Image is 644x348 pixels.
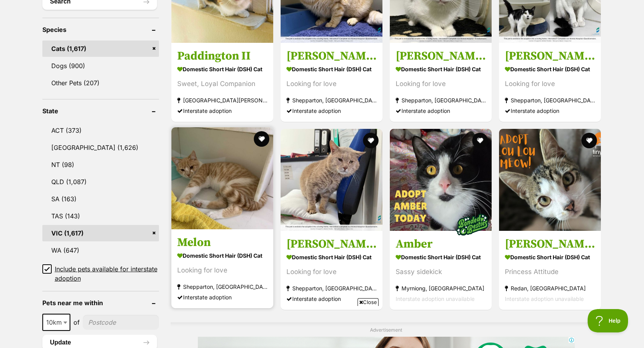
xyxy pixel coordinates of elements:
[286,237,377,251] h3: [PERSON_NAME]
[505,267,595,277] div: Princess Attitude
[177,235,267,250] h3: Melon
[286,105,377,116] div: Interstate adoption
[177,292,267,302] div: Interstate adoption
[505,78,595,89] div: Looking for love
[286,63,377,74] strong: Domestic Short Hair (DSH) Cat
[177,250,267,261] strong: Domestic Short Hair (DSH) Cat
[177,281,267,292] strong: Shepparton, [GEOGRAPHIC_DATA]
[499,42,601,121] a: [PERSON_NAME] Domestic Short Hair (DSH) Cat Looking for love Shepparton, [GEOGRAPHIC_DATA] Inters...
[472,133,488,148] button: favourite
[42,40,159,57] a: Cats (1,617)
[390,231,492,310] a: Amber Domestic Short Hair (DSH) Cat Sassy sidekick Myrniong, [GEOGRAPHIC_DATA] Interstate adoptio...
[181,309,464,344] iframe: Advertisement
[177,78,267,89] div: Sweet, Loyal Companion
[42,26,159,33] header: Species
[171,127,273,229] img: Melon - Domestic Short Hair (DSH) Cat
[42,242,159,258] a: WA (647)
[396,63,486,74] strong: Domestic Short Hair (DSH) Cat
[42,191,159,207] a: SA (163)
[281,42,382,121] a: [PERSON_NAME] Domestic Short Hair (DSH) Cat Looking for love Shepparton, [GEOGRAPHIC_DATA] Inters...
[505,295,584,302] span: Interstate adoption unavailable
[42,299,159,306] header: Pets near me within
[396,267,486,277] div: Sassy sidekick
[281,129,382,231] img: Magnus - Domestic Short Hair (DSH) Cat
[396,295,475,302] span: Interstate adoption unavailable
[42,122,159,139] a: ACT (373)
[396,105,486,116] div: Interstate adoption
[42,264,159,283] a: Include pets available for interstate adoption
[505,105,595,116] div: Interstate adoption
[42,314,70,331] span: 10km
[505,48,595,63] h3: [PERSON_NAME]
[286,48,377,63] h3: [PERSON_NAME]
[390,42,492,121] a: [PERSON_NAME] Domestic Short Hair (DSH) Cat Looking for love Shepparton, [GEOGRAPHIC_DATA] Inters...
[177,48,267,63] h3: Paddington II
[42,225,159,241] a: VIC (1,617)
[396,237,486,251] h3: Amber
[177,63,267,74] strong: Domestic Short Hair (DSH) Cat
[396,48,486,63] h3: [PERSON_NAME]
[281,231,382,310] a: [PERSON_NAME] Domestic Short Hair (DSH) Cat Looking for love Shepparton, [GEOGRAPHIC_DATA] Inters...
[177,105,267,116] div: Interstate adoption
[505,251,595,263] strong: Domestic Short Hair (DSH) Cat
[177,95,267,105] strong: [GEOGRAPHIC_DATA][PERSON_NAME][GEOGRAPHIC_DATA]
[83,315,159,330] input: postcode
[396,95,486,105] strong: Shepparton, [GEOGRAPHIC_DATA]
[396,78,486,89] div: Looking for love
[396,283,486,294] strong: Myrniong, [GEOGRAPHIC_DATA]
[499,129,601,231] img: Lou Lou - Domestic Short Hair (DSH) Cat
[286,283,377,294] strong: Shepparton, [GEOGRAPHIC_DATA]
[42,75,159,91] a: Other Pets (207)
[177,265,267,276] div: Looking for love
[286,294,377,304] div: Interstate adoption
[42,208,159,224] a: TAS (143)
[505,63,595,74] strong: Domestic Short Hair (DSH) Cat
[42,139,159,156] a: [GEOGRAPHIC_DATA] (1,626)
[42,174,159,190] a: QLD (1,087)
[505,237,595,251] h3: [PERSON_NAME] [PERSON_NAME]
[171,229,273,308] a: Melon Domestic Short Hair (DSH) Cat Looking for love Shepparton, [GEOGRAPHIC_DATA] Interstate ado...
[363,133,379,148] button: favourite
[286,78,377,89] div: Looking for love
[453,205,492,244] img: bonded besties
[286,267,377,277] div: Looking for love
[43,317,70,328] span: 10km
[505,283,595,294] strong: Redan, [GEOGRAPHIC_DATA]
[582,133,597,148] button: favourite
[171,42,273,121] a: Paddington II Domestic Short Hair (DSH) Cat Sweet, Loyal Companion [GEOGRAPHIC_DATA][PERSON_NAME]...
[42,107,159,114] header: State
[390,129,492,231] img: Amber - Domestic Short Hair (DSH) Cat
[42,156,159,173] a: NT (98)
[73,318,80,327] span: of
[358,298,379,306] span: Close
[254,131,269,147] button: favourite
[588,309,628,332] iframe: Help Scout Beacon - Open
[42,58,159,74] a: Dogs (900)
[286,95,377,105] strong: Shepparton, [GEOGRAPHIC_DATA]
[286,251,377,263] strong: Domestic Short Hair (DSH) Cat
[505,95,595,105] strong: Shepparton, [GEOGRAPHIC_DATA]
[396,251,486,263] strong: Domestic Short Hair (DSH) Cat
[55,264,159,283] span: Include pets available for interstate adoption
[499,231,601,310] a: [PERSON_NAME] [PERSON_NAME] Domestic Short Hair (DSH) Cat Princess Attitude Redan, [GEOGRAPHIC_DA...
